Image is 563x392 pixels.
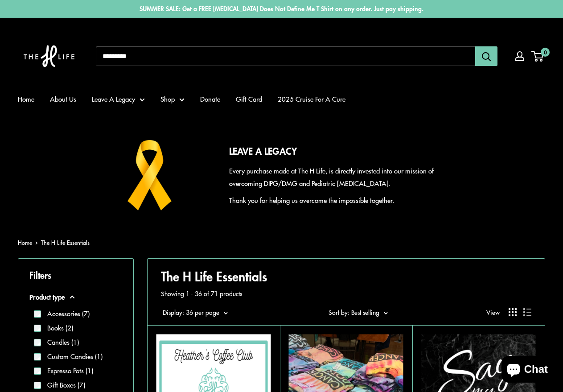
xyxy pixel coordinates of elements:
[515,51,524,61] a: My account
[163,308,219,317] span: Display: 36 per page
[41,323,73,333] label: Books (2)
[160,93,185,105] a: Shop
[18,93,34,105] a: Home
[41,380,85,390] label: Gift Boxes (7)
[41,366,93,376] label: Espresso Pots (1)
[41,309,90,319] label: Accessories (7)
[161,288,531,299] p: Showing 1 - 36 of 71 products
[18,238,32,247] a: Home
[29,291,122,303] button: Product type
[92,93,145,105] a: Leave A Legacy
[41,238,90,247] a: The H Life Essentials
[532,51,543,62] a: 0
[229,194,466,206] p: Thank you for helping us overcome the impossible together.
[50,93,76,105] a: About Us
[200,93,220,105] a: Donate
[41,351,103,362] label: Custom Candies (1)
[229,165,466,190] p: Every purchase made at The H Life, is directly invested into our mission of overcoming DIPG/DMG a...
[41,337,79,347] label: Candles (1)
[229,144,466,158] h2: LEAVE A LEGACY
[509,308,517,316] button: Display products as grid
[278,93,345,105] a: 2025 Cruise For A Cure
[329,306,388,318] button: Sort by: Best selling
[163,306,228,318] button: Display: 36 per page
[541,48,550,57] span: 0
[486,306,500,318] span: View
[523,308,531,316] button: Display products as list
[329,308,379,317] span: Sort by: Best selling
[499,356,556,385] inbox-online-store-chat: Shopify online store chat
[161,268,531,285] h1: The H Life Essentials
[18,27,80,85] img: The H Life
[96,46,475,66] input: Search...
[18,237,90,248] nav: Breadcrumb
[29,267,122,283] p: Filters
[475,46,497,66] button: Search
[236,93,262,105] a: Gift Card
